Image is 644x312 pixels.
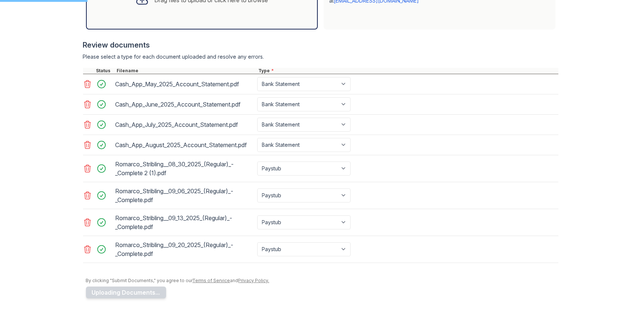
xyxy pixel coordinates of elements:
[116,139,254,151] div: Cash_App_August_2025_Account_Statement.pdf
[116,98,254,110] div: Cash_App_June_2025_Account_Statement.pdf
[116,239,254,260] div: Romarco_Stribling__09_20_2025_(Regular)_-_Complete.pdf
[116,212,254,233] div: Romarco_Stribling__09_13_2025_(Regular)_-_Complete.pdf
[95,68,116,74] div: Status
[83,53,558,60] div: Please select a type for each document uploaded and resolve any errors.
[193,278,230,283] a: Terms of Service
[86,287,166,298] button: Uploading Documents...
[116,68,257,74] div: Filename
[257,68,558,74] div: Type
[86,278,558,284] div: By clicking "Submit Documents," you agree to our and
[238,278,269,283] a: Privacy Policy.
[116,78,254,90] div: Cash_App_May_2025_Account_Statement.pdf
[83,40,558,50] div: Review documents
[116,185,254,206] div: Romarco_Stribling__09_06_2025_(Regular)_-_Complete.pdf
[116,119,254,131] div: Cash_App_July_2025_Account_Statement.pdf
[116,158,254,179] div: Romarco_Stribling__08_30_2025_(Regular)_-_Complete 2 (1).pdf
